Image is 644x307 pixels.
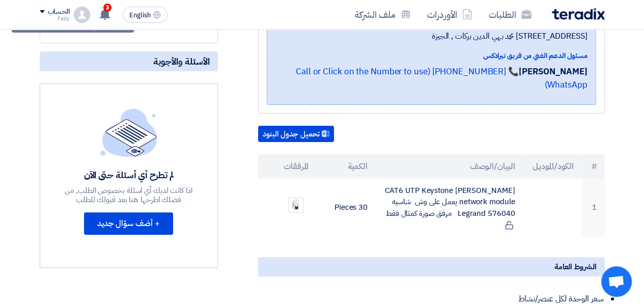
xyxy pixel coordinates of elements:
button: English [123,7,167,23]
span: الأسئلة والأجوبة [153,55,210,67]
td: 1 [582,179,605,237]
img: Data_socket_1757326059718.jpg [289,198,303,212]
button: + أضف سؤال جديد [84,212,173,235]
th: الكمية [317,154,376,179]
th: البيان/الوصف [376,154,523,179]
span: English [129,12,151,19]
td: 30 Pieces [317,179,376,237]
span: 3 [103,4,111,12]
button: تحميل جدول البنود [258,126,334,142]
img: profile_test.png [74,7,90,23]
img: empty_state_list.svg [100,108,157,156]
div: الحساب [48,8,70,16]
th: المرفقات [258,154,317,179]
span: الجيزة, [GEOGRAPHIC_DATA] ,[STREET_ADDRESS] محمد بهي الدين بركات , الجيزة [275,18,587,42]
td: CAT6 UTP Keystone [PERSON_NAME] network module يعمل على وش شاسيه Legrand 576040 مرفق صورة كمثال فقط [376,179,523,237]
a: ملف الشركة [347,3,419,26]
span: الشروط العامة [554,261,597,272]
img: Teradix logo [552,8,605,20]
div: اذا كانت لديك أي اسئلة بخصوص الطلب, من فضلك اطرحها هنا بعد قبولك للطلب [54,186,203,204]
a: الطلبات [481,3,540,26]
div: Open chat [601,266,632,297]
a: الأوردرات [419,3,481,26]
th: # [582,154,605,179]
strong: [PERSON_NAME] [519,65,587,78]
div: Fady [40,16,70,21]
div: مسئول الدعم الفني من فريق تيرادكس [275,50,587,61]
a: 📞 [PHONE_NUMBER] (Call or Click on the Number to use WhatsApp) [296,65,587,91]
div: لم تطرح أي أسئلة حتى الآن [54,169,203,181]
th: الكود/الموديل [523,154,582,179]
